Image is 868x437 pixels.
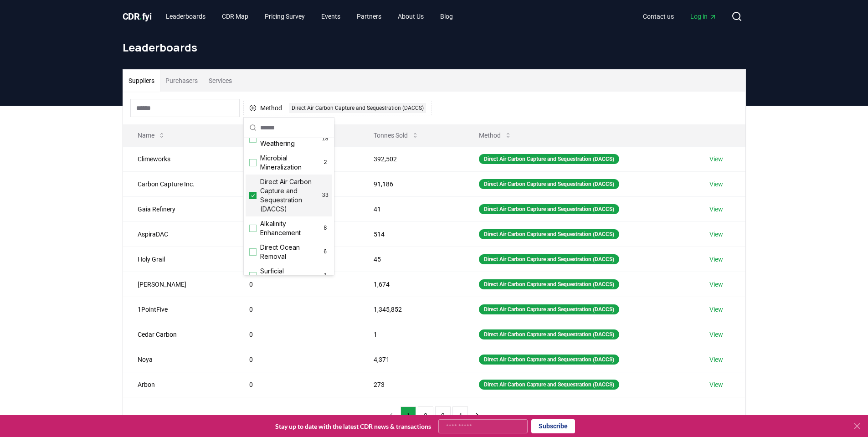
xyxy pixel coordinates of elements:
[123,372,235,397] td: Arbon
[359,196,464,221] td: 41
[260,154,322,172] span: Microbial Mineralization
[203,70,237,92] button: Services
[433,8,460,25] a: Blog
[709,154,723,164] a: View
[159,8,213,25] a: Leaderboards
[359,272,464,297] td: 1,674
[322,159,329,166] span: 2
[257,8,312,25] a: Pricing Survey
[470,406,485,425] button: next page
[322,135,329,143] span: 18
[260,267,322,285] span: Surficial Mineralization
[359,297,464,322] td: 1,345,852
[123,196,235,221] td: Gaia Refinery
[235,221,359,247] td: 9
[435,406,451,425] button: 3
[235,146,359,171] td: 973
[401,406,416,425] button: 1
[709,255,723,264] a: View
[123,10,152,23] a: CDR.fyi
[160,70,203,92] button: Purchasers
[123,171,235,196] td: Carbon Capture Inc.
[359,221,464,247] td: 514
[235,297,359,322] td: 0
[243,101,432,115] button: MethodDirect Air Carbon Capture and Sequestration (DACCS)
[709,355,723,364] a: View
[139,11,142,22] span: .
[359,347,464,372] td: 4,371
[123,146,235,171] td: Climeworks
[479,154,619,164] div: Direct Air Carbon Capture and Sequestration (DACCS)
[123,272,235,297] td: [PERSON_NAME]
[359,322,464,347] td: 1
[359,171,464,196] td: 91,186
[479,355,619,365] div: Direct Air Carbon Capture and Sequestration (DACCS)
[366,126,426,144] button: Tonnes Sold
[709,380,723,389] a: View
[242,126,315,144] button: Tonnes Delivered
[709,205,723,214] a: View
[322,225,329,232] span: 8
[479,204,619,214] div: Direct Air Carbon Capture and Sequestration (DACCS)
[479,380,619,390] div: Direct Air Carbon Capture and Sequestration (DACCS)
[130,126,173,144] button: Name
[235,272,359,297] td: 0
[479,279,619,289] div: Direct Air Carbon Capture and Sequestration (DACCS)
[683,8,724,25] a: Log in
[159,8,460,25] nav: Main
[479,229,619,239] div: Direct Air Carbon Capture and Sequestration (DACCS)
[452,406,468,425] button: 4
[123,221,235,247] td: AspiraDAC
[123,347,235,372] td: Noya
[235,372,359,397] td: 0
[322,272,329,279] span: 1
[636,8,724,25] nav: Main
[349,8,389,25] a: Partners
[260,177,322,214] span: Direct Air Carbon Capture and Sequestration (DACCS)
[322,192,329,199] span: 33
[359,247,464,272] td: 45
[359,146,464,171] td: 392,502
[314,8,348,25] a: Events
[479,329,619,339] div: Direct Air Carbon Capture and Sequestration (DACCS)
[235,347,359,372] td: 0
[709,180,723,189] a: View
[235,171,359,196] td: 237
[235,247,359,272] td: 0
[123,247,235,272] td: Holy Grail
[359,372,464,397] td: 273
[472,126,519,144] button: Method
[709,305,723,314] a: View
[322,248,329,256] span: 6
[479,254,619,264] div: Direct Air Carbon Capture and Sequestration (DACCS)
[479,179,619,189] div: Direct Air Carbon Capture and Sequestration (DACCS)
[636,8,681,25] a: Contact us
[123,297,235,322] td: 1PointFive
[123,322,235,347] td: Cedar Carbon
[123,40,746,55] h1: Leaderboards
[235,322,359,347] td: 0
[215,8,256,25] a: CDR Map
[709,230,723,239] a: View
[709,280,723,289] a: View
[260,243,322,261] span: Direct Ocean Removal
[260,130,322,148] span: Enhanced Weathering
[235,196,359,221] td: 11
[418,406,433,425] button: 2
[709,330,723,339] a: View
[123,70,160,92] button: Suppliers
[289,103,426,113] div: Direct Air Carbon Capture and Sequestration (DACCS)
[123,11,152,22] span: CDR fyi
[390,8,431,25] a: About Us
[479,304,619,314] div: Direct Air Carbon Capture and Sequestration (DACCS)
[690,12,717,21] span: Log in
[260,219,322,237] span: Alkalinity Enhancement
